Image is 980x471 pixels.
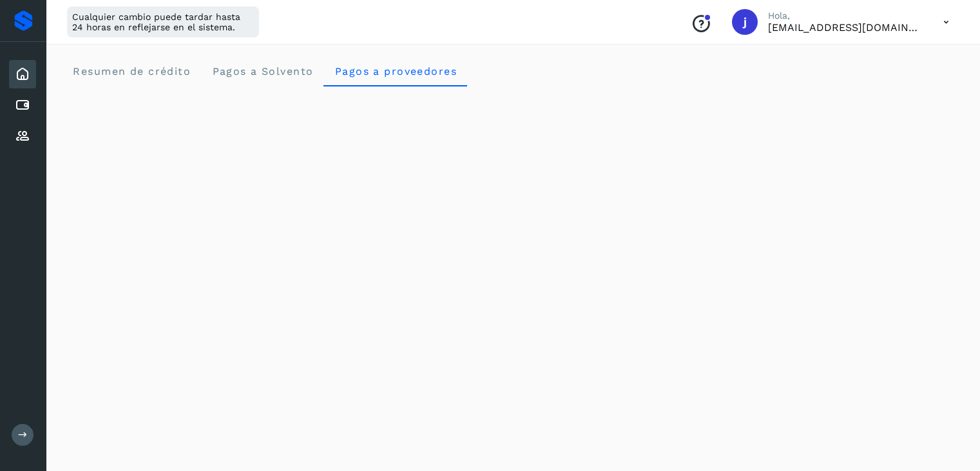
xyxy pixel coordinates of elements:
span: Pagos a Solvento [211,65,313,77]
div: Proveedores [9,122,36,150]
div: Inicio [9,60,36,88]
div: Cualquier cambio puede tardar hasta 24 horas en reflejarse en el sistema. [67,6,259,37]
span: Pagos a proveedores [334,65,457,77]
div: Cuentas por pagar [9,91,36,119]
p: Hola, [768,10,923,21]
p: jrodriguez@kalapata.co [768,21,923,34]
span: Resumen de crédito [72,65,191,77]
